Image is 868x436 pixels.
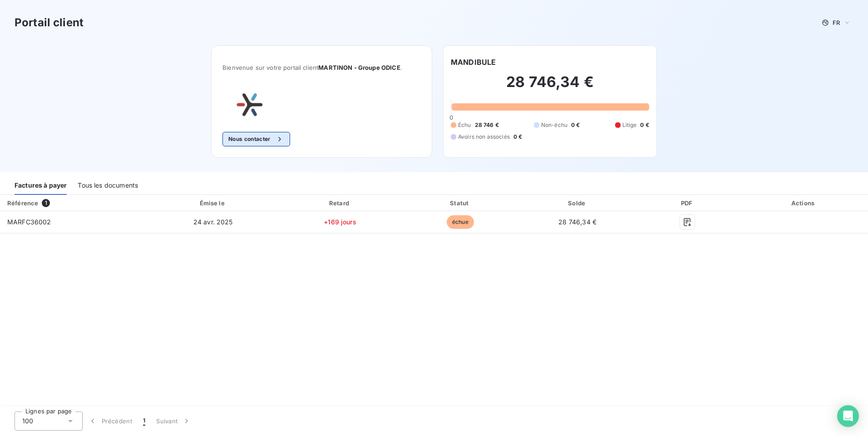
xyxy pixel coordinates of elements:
span: 0 [449,114,453,121]
span: FR [833,19,840,26]
span: 0 € [640,121,649,129]
span: 1 [143,417,145,426]
span: 28 746,34 € [558,218,597,226]
span: MARFC36002 [7,218,51,226]
span: échue [447,215,474,229]
span: Bienvenue sur votre portail client . [222,64,421,71]
span: Avoirs non associés [458,133,510,141]
div: Actions [741,199,866,208]
div: Open Intercom Messenger [837,405,859,427]
img: Company logo [222,93,281,117]
div: PDF [637,199,738,208]
span: Litige [622,121,637,129]
span: 24 avr. 2025 [193,218,233,226]
button: Précédent [83,412,138,431]
div: Référence [7,199,38,207]
div: Statut [403,199,518,208]
span: 1 [42,199,50,207]
span: 100 [22,417,33,426]
h6: MANDIBULE [451,57,496,68]
span: 0 € [571,121,580,129]
h3: Portail client [15,15,84,31]
span: 28 746 € [475,121,499,129]
span: MARTINON - Groupe ODICE [318,64,400,71]
span: Échu [458,121,471,129]
div: Factures à payer [15,176,67,195]
button: Nous contacter [222,132,290,146]
div: Solde [522,199,634,208]
div: Tous les documents [78,176,138,195]
h2: 28 746,34 € [451,73,649,100]
span: 0 € [513,133,522,141]
button: Suivant [151,412,197,431]
span: +169 jours [324,218,356,226]
div: Émise le [148,199,277,208]
button: 1 [138,412,151,431]
div: Retard [281,199,399,208]
span: Non-échu [541,121,567,129]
